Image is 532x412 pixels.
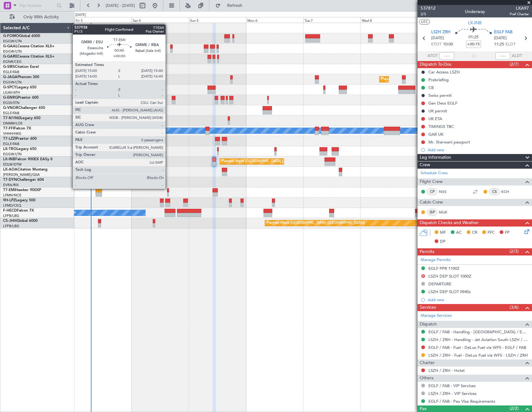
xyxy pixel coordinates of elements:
[428,124,454,129] div: TIMINGS TBC
[428,353,528,358] a: LSZH / ZRH - Fuel - DeLux Fuel via WFS - LSZH / ZRH
[428,399,495,404] a: EGLF / FAB - Pax Visa Requirements
[3,59,22,64] a: EGNR/CEG
[420,304,436,311] span: Services
[3,147,16,151] span: LX-TRO
[428,139,470,145] div: Mr. Sherwani passport
[428,132,443,137] div: GAR UK
[3,44,54,48] a: G-GAALCessna Citation XLS+
[510,5,529,12] span: LXA97
[420,162,430,169] span: Crew
[3,96,18,100] span: G-ENRG
[7,12,68,22] button: Only With Activity
[3,137,37,141] a: T7-LZZIPraetor 600
[3,209,17,213] span: F-HECD
[428,391,477,396] a: LSZH / ZRH - VIP Services
[420,154,451,161] span: Leg Information
[267,218,365,228] div: Planned Maint [GEOGRAPHIC_DATA] ([GEOGRAPHIC_DATA])
[3,55,17,59] span: G-GARE
[510,304,519,311] span: (3/6)
[3,188,41,192] a: T7-EMIHawker 900XP
[489,188,500,195] div: CS
[428,69,460,75] div: Car Access LSZH
[381,75,479,84] div: Planned Maint [GEOGRAPHIC_DATA] ([GEOGRAPHIC_DATA])
[3,147,36,151] a: LX-TROLegacy 650
[3,65,39,69] a: G-SIRSCitation Excel
[494,29,512,35] span: EGLF FAB
[3,168,48,171] a: LX-AOACitation Mustang
[428,345,526,350] a: EGLF / FAB - Fuel - DeLux Fuel via WFS - EGLF / FAB
[3,199,35,202] a: 9H-LPZLegacy 500
[420,248,434,255] span: Permits
[427,53,438,59] span: ATOT
[3,188,15,192] span: T7-EMI
[3,55,54,59] a: G-GARECessna Citation XLS+
[75,12,86,18] div: [DATE]
[3,44,17,48] span: G-GAAL
[428,274,471,279] div: LSZH DEP SLOT 1000Z
[3,142,19,146] a: EGLF/FAB
[428,77,449,82] div: Prebriefing
[428,368,464,373] a: LSZH / ZRH - Hotel
[303,17,361,23] div: Tue 7
[3,116,40,120] a: T7-N1960Legacy 650
[421,274,425,278] button: D
[3,34,40,38] a: G-FOMOGlobal 6000
[494,35,507,41] span: [DATE]
[3,101,20,105] a: EGSS/STN
[106,3,135,8] span: [DATE] - [DATE]
[465,8,485,15] div: Underway
[3,86,16,89] span: G-SPCY
[3,127,14,130] span: T7-FFI
[3,86,36,89] a: G-SPCYLegacy 650
[428,116,442,121] div: UK ETA
[428,266,460,271] div: EGLF PPR 1100Z
[428,93,452,98] div: Swiss permit
[439,209,453,215] a: MUK
[3,90,20,95] a: LGAV/ATH
[421,5,436,12] span: 537812
[3,106,18,110] span: G-VNOR
[428,101,457,106] div: Gen Decs EGLF
[428,337,529,342] a: LSZH / ZRH - Handling - Jet Aviation South LSZH / ZRH
[3,157,52,161] a: LX-INBFalcon 900EX EASy II
[456,230,462,236] span: AC
[421,170,448,176] a: Schedule Crew
[3,178,44,182] a: T7-DYNChallenger 604
[3,193,21,198] a: LFMN/NCE
[3,162,21,167] a: EDLW/DTM
[189,17,246,23] div: Sun 5
[428,297,529,302] div: Add new
[428,281,451,287] div: DEPARTURE
[443,41,453,48] span: 10:00
[421,313,452,319] a: Manage Services
[3,178,17,182] span: T7-DYN
[420,375,433,382] span: Others
[3,209,34,213] a: F-HECDFalcon 7X
[3,219,16,223] span: CS-JHH
[3,157,15,161] span: LX-INB
[419,19,430,25] button: UTC
[510,248,519,255] span: (2/3)
[3,224,19,228] a: LFPB/LBG
[3,70,19,74] a: EGLF/FAB
[3,121,22,126] a: DNMM/LOS
[501,189,515,194] a: KCH
[472,230,477,236] span: CR
[3,219,38,223] a: CS-JHHGlobal 6000
[3,168,17,171] span: LX-AOA
[3,75,17,79] span: G-JAGA
[3,152,22,157] a: EGGW/LTN
[427,188,437,195] div: CP
[361,17,418,23] div: Wed 8
[222,3,248,8] span: Refresh
[3,39,22,44] a: EGGW/LTN
[440,230,446,236] span: MF
[3,137,16,141] span: T7-LZZI
[510,405,519,412] span: (2/2)
[16,15,66,19] span: Only With Activity
[428,108,447,114] div: UK permit
[510,61,519,68] span: (2/7)
[428,383,476,388] a: EGLF / FAB - VIP Services
[488,230,495,236] span: FFC
[3,106,45,110] a: G-VNORChallenger 650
